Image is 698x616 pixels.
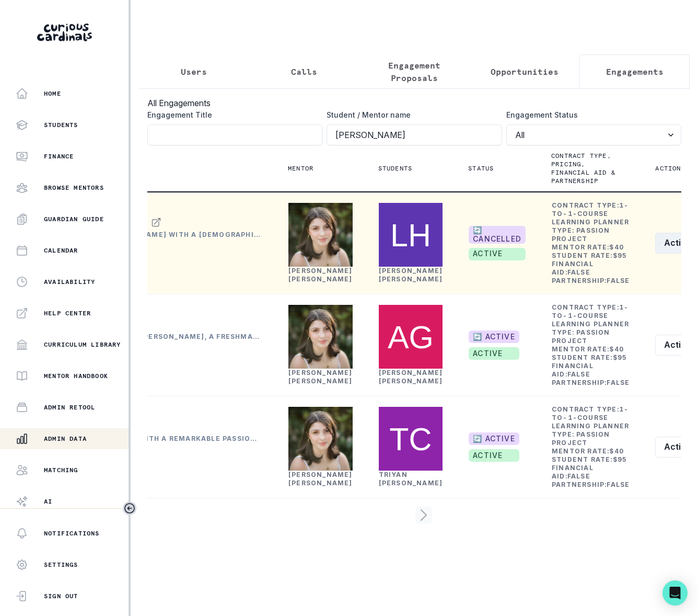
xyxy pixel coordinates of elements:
[552,201,629,218] b: 1-to-1-course
[567,472,590,480] b: false
[147,97,681,109] h3: All Engagements
[415,507,432,523] svg: page right
[655,164,685,173] p: Actions
[552,328,610,345] b: Passion Project
[44,592,78,600] p: Sign Out
[44,340,121,349] p: Curriculum Library
[506,109,675,120] label: Engagement Status
[37,24,92,41] img: Curious Cardinals Logo
[607,277,630,284] b: false
[469,330,519,343] span: 🔄 ACTIVE
[609,345,624,353] b: $ 40
[44,435,87,443] p: Admin Data
[468,164,494,173] p: Status
[613,252,627,259] b: $ 95
[44,497,52,506] p: AI
[551,405,630,489] td: Contract Type: Learning Planner Type: Mentor Rate: Student Rate: Financial Aid: Partnership:
[469,347,519,360] span: active
[288,164,313,173] p: Mentor
[288,471,353,487] a: [PERSON_NAME] [PERSON_NAME]
[147,109,316,120] label: Engagement Title
[44,184,104,192] p: Browse Mentors
[613,353,627,361] b: $ 95
[469,248,526,260] span: active
[288,267,353,283] a: [PERSON_NAME] [PERSON_NAME]
[44,529,100,538] p: Notifications
[44,152,74,161] p: Finance
[552,303,629,320] b: 1-to-1-course
[379,369,443,385] a: [PERSON_NAME] [PERSON_NAME]
[291,65,317,78] p: Calls
[613,455,627,463] b: $ 95
[44,121,78,129] p: Students
[123,501,136,515] button: Toggle sidebar
[44,215,104,223] p: Guardian Guide
[567,370,590,378] b: false
[551,303,630,387] td: Contract Type: Learning Planner Type: Mentor Rate: Student Rate: Financial Aid: Partnership:
[44,466,78,474] p: Matching
[607,481,630,488] b: false
[469,449,519,462] span: active
[288,369,353,385] a: [PERSON_NAME] [PERSON_NAME]
[567,268,590,276] b: false
[44,561,78,569] p: Settings
[44,309,91,317] p: Help Center
[379,267,443,283] a: [PERSON_NAME] [PERSON_NAME]
[44,372,108,380] p: Mentor Handbook
[552,226,610,243] b: Passion Project
[44,89,61,98] p: Home
[609,243,624,251] b: $ 40
[469,432,519,445] span: 🔄 ACTIVE
[368,59,461,84] p: Engagement Proposals
[44,403,95,412] p: Admin Retool
[44,278,95,286] p: Availability
[662,580,688,606] div: Open Intercom Messenger
[378,164,413,173] p: Students
[552,430,610,447] b: Passion Project
[469,226,526,244] span: 🔄 CANCELLED
[606,65,664,78] p: Engagements
[551,152,618,185] p: Contract type, pricing, financial aid & partnership
[551,201,630,286] td: Contract Type: Learning Planner Type: Mentor Rate: Student Rate: Financial Aid: Partnership:
[607,379,630,386] b: false
[609,447,624,455] b: $ 40
[379,471,443,487] a: Triyan [PERSON_NAME]
[327,109,495,120] label: Student / Mentor name
[44,246,78,255] p: Calendar
[181,65,207,78] p: Users
[491,65,559,78] p: Opportunities
[552,405,629,421] b: 1-to-1-course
